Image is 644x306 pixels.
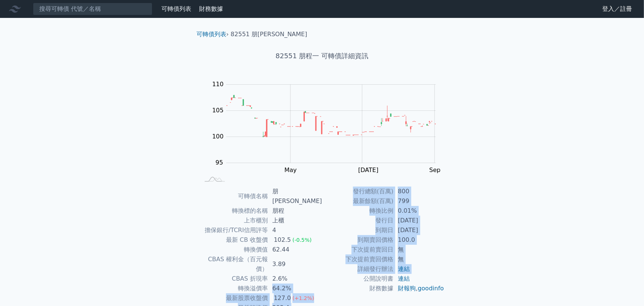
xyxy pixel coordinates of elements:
[199,225,268,235] td: 擔保銀行/TCRI信用評等
[199,255,268,274] td: CBAS 權利金（百元報價）
[268,255,322,274] td: 3.89
[212,133,224,140] tspan: 100
[393,235,445,245] td: 100.0
[272,293,292,303] div: 127.0
[292,237,312,243] span: (-0.5%)
[161,5,191,12] a: 可轉債列表
[596,3,638,15] a: 登入／註冊
[322,274,393,284] td: 公開說明書
[216,159,223,166] tspan: 95
[322,216,393,225] td: 發行日
[322,284,393,293] td: 財務數據
[393,255,445,264] td: 無
[191,51,453,61] h1: 82551 朋程一 可轉債詳細資訊
[208,81,447,174] g: Chart
[322,206,393,216] td: 轉換比例
[285,167,297,174] tspan: May
[430,167,441,174] tspan: Sep
[272,235,292,245] div: 102.5
[196,31,226,38] a: 可轉債列表
[322,196,393,206] td: 最新餘額(百萬)
[212,81,224,88] tspan: 110
[199,216,268,225] td: 上市櫃別
[322,245,393,255] td: 下次提前賣回日
[393,206,445,216] td: 0.01%
[322,264,393,274] td: 詳細發行辦法
[393,216,445,225] td: [DATE]
[268,245,322,255] td: 62.44
[393,187,445,196] td: 800
[199,245,268,255] td: 轉換價值
[199,284,268,293] td: 轉換溢價率
[393,284,445,293] td: ,
[607,270,644,306] iframe: Chat Widget
[393,245,445,255] td: 無
[196,30,229,39] li: ›
[398,275,410,282] a: 連結
[358,167,378,174] tspan: [DATE]
[607,270,644,306] div: 聊天小工具
[33,3,152,15] input: 搜尋可轉債 代號／名稱
[393,196,445,206] td: 799
[231,30,307,39] li: 82551 朋[PERSON_NAME]
[268,274,322,284] td: 2.6%
[268,187,322,206] td: 朋[PERSON_NAME]
[199,293,268,303] td: 最新股票收盤價
[418,285,444,292] a: goodinfo
[393,225,445,235] td: [DATE]
[398,265,410,272] a: 連結
[199,187,268,206] td: 可轉債名稱
[322,235,393,245] td: 到期賣回價格
[199,206,268,216] td: 轉換標的名稱
[268,206,322,216] td: 朋程
[292,295,314,301] span: (+1.2%)
[268,225,322,235] td: 4
[212,107,224,114] tspan: 105
[322,255,393,264] td: 下次提前賣回價格
[322,187,393,196] td: 發行總額(百萬)
[199,5,223,12] a: 財務數據
[322,225,393,235] td: 到期日
[199,235,268,245] td: 最新 CB 收盤價
[398,285,416,292] a: 財報狗
[268,284,322,293] td: 64.2%
[199,274,268,284] td: CBAS 折現率
[268,216,322,225] td: 上櫃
